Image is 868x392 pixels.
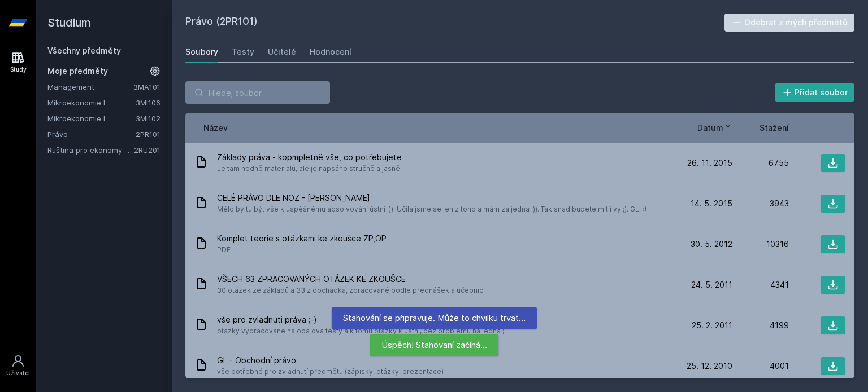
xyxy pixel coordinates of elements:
[332,307,537,329] div: Stahování se připravuje. Může to chvilku trvat…
[217,244,387,256] span: PDF
[47,81,133,93] a: Management
[136,114,160,123] a: 3MI102
[691,198,732,209] span: 14. 5. 2015
[687,157,732,169] span: 26. 11. 2015
[724,14,855,32] button: Odebrat z mých předmětů
[732,320,789,331] div: 4199
[217,355,444,366] span: GL - Obchodní právo
[687,360,732,372] span: 25. 12. 2010
[691,279,732,290] span: 24. 5. 2011
[217,366,444,377] span: vše potřebné pro zvládnutí předmětu (zápisky, otázky, prezentace)
[732,157,789,169] div: 6755
[217,204,646,215] span: Mělo by tu být vše k úspěšnému absolvování ústní :)). Učila jsme se jen z toho a mám za jedna :))...
[732,360,789,372] div: 4001
[10,65,27,74] div: Study
[47,97,136,108] a: Mikroekonomie I
[268,46,296,58] div: Učitelé
[185,46,218,58] div: Soubory
[217,152,402,163] span: Základy práva - kopmpletně vše, co potřebujete
[697,122,732,134] button: Datum
[47,129,136,140] a: Právo
[2,45,34,80] a: Study
[217,233,387,244] span: Komplet teorie s otázkami ke zkoušce ZP,OP
[775,83,855,102] button: Přidat soubor
[134,146,160,155] a: 2RU201
[185,41,218,63] a: Soubory
[370,334,498,356] div: Úspěch! Stahovaní začíná…
[2,349,34,383] a: Uživatel
[759,122,789,134] button: Stažení
[133,82,160,91] a: 3MA101
[697,122,723,134] span: Datum
[732,198,789,209] div: 3943
[136,130,160,139] a: 2PR101
[268,41,296,63] a: Učitelé
[217,163,402,174] span: Je tam hodně materialů, ale je napsáno stručně a jasně
[217,325,504,337] span: otazky vypracovane na oba dva testy a k tomu otazky k ustni, bez problemu na jedna ;
[47,144,134,156] a: Ruština pro ekonomy - pokročilá úroveň 1 (B2)
[732,239,789,250] div: 10316
[47,46,121,55] a: Všechny předměty
[185,14,724,32] h2: Právo (2PR101)
[185,81,330,104] input: Hledej soubor
[732,279,789,290] div: 4341
[310,41,351,63] a: Hodnocení
[217,274,483,285] span: VŠECH 63 ZPRACOVANÝCH OTÁZEK KE ZKOUŠCE
[692,320,732,331] span: 25. 2. 2011
[691,239,732,250] span: 30. 5. 2012
[310,46,351,58] div: Hodnocení
[217,192,646,204] span: CELÉ PRÁVO DLE NOZ - [PERSON_NAME]
[136,98,160,107] a: 3MI106
[47,113,136,124] a: Mikroekonomie I
[47,65,108,77] span: Moje předměty
[6,369,30,377] div: Uživatel
[203,122,228,134] button: Název
[217,314,504,325] span: vše pro zvladnuti práva ;-)
[232,46,254,58] div: Testy
[232,41,254,63] a: Testy
[217,285,483,296] span: 30 otázek ze základů a 33 z obchadka, zpracované podle přednášek a učebnic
